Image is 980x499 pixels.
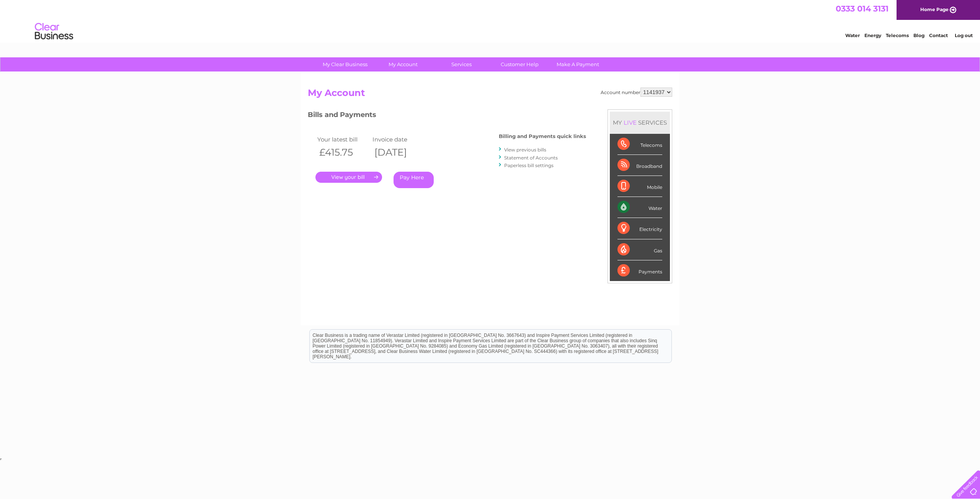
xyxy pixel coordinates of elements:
[499,133,586,139] h4: Billing and Payments quick links
[315,172,382,183] a: .
[504,155,558,161] a: Statement of Accounts
[315,145,371,160] th: £415.75
[617,197,662,218] div: Water
[617,155,662,176] div: Broadband
[394,172,434,188] a: Pay Here
[617,176,662,197] div: Mobile
[845,33,860,38] a: Water
[617,134,662,155] div: Telecoms
[371,145,426,160] th: [DATE]
[546,57,609,72] a: Make A Payment
[315,134,371,145] td: Your latest bill
[308,109,586,123] h3: Bills and Payments
[913,33,924,38] a: Blog
[617,218,662,239] div: Electricity
[836,4,889,13] a: 0333 014 3131
[617,260,662,281] div: Payments
[622,119,638,126] div: LIVE
[308,88,672,102] h2: My Account
[601,88,672,97] div: Account number
[314,57,377,72] a: My Clear Business
[34,20,73,43] img: logo.png
[610,112,670,133] div: MY SERVICES
[310,4,671,37] div: Clear Business is a trading name of Verastar Limited (registered in [GEOGRAPHIC_DATA] No. 3667643...
[430,57,493,72] a: Services
[372,57,435,72] a: My Account
[929,33,948,38] a: Contact
[504,163,554,168] a: Paperless bill settings
[617,239,662,260] div: Gas
[504,147,546,153] a: View previous bills
[371,134,426,145] td: Invoice date
[864,33,881,38] a: Energy
[886,33,909,38] a: Telecoms
[955,33,973,38] a: Log out
[488,57,551,72] a: Customer Help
